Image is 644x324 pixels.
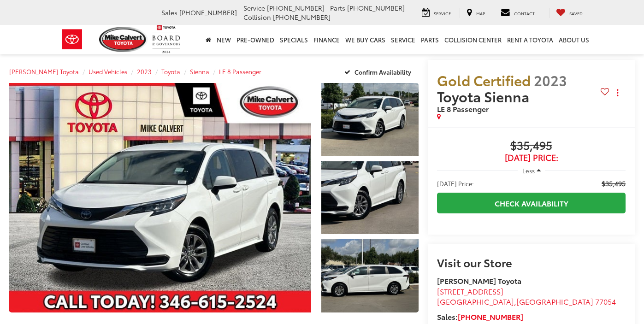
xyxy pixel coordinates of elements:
span: Sales [161,8,177,17]
a: WE BUY CARS [343,25,388,54]
a: Service [415,8,458,18]
span: 2023 [534,70,567,90]
img: Mike Calvert Toyota [99,27,148,52]
h2: Visit our Store [437,256,626,268]
span: Toyota Sienna [437,86,532,106]
span: [STREET_ADDRESS] [437,286,503,296]
span: [PHONE_NUMBER] [267,3,325,12]
a: Parts [418,25,442,54]
a: Finance [311,25,343,54]
span: [PHONE_NUMBER] [347,3,405,12]
span: Less [522,166,535,175]
a: Toyota [161,67,180,76]
span: Service [434,10,451,16]
a: [STREET_ADDRESS] [GEOGRAPHIC_DATA],[GEOGRAPHIC_DATA] 77054 [437,286,616,307]
span: Collision [243,12,271,22]
button: Actions [609,85,626,101]
a: Sienna [190,67,209,76]
span: Confirm Availability [354,68,411,76]
span: LE 8 Passenger [437,103,489,114]
a: Expand Photo 1 [321,83,419,156]
img: 2023 Toyota Sienna LE 8 Passenger [320,238,419,313]
img: 2023 Toyota Sienna LE 8 Passenger [320,160,419,235]
span: [PHONE_NUMBER] [179,8,237,17]
a: Expand Photo 0 [9,83,311,312]
a: LE 8 Passenger [219,67,261,76]
span: Contact [514,10,535,16]
span: 77054 [595,296,616,306]
a: Home [203,25,214,54]
span: [PHONE_NUMBER] [273,12,331,22]
img: 2023 Toyota Sienna LE 8 Passenger [6,82,314,313]
a: [PERSON_NAME] Toyota [9,67,79,76]
a: Rent a Toyota [504,25,556,54]
span: $35,495 [602,179,626,188]
img: 2023 Toyota Sienna LE 8 Passenger [320,82,419,157]
span: [GEOGRAPHIC_DATA] [437,296,514,306]
a: Pre-Owned [234,25,277,54]
a: Map [460,8,492,18]
span: Parts [330,3,345,12]
span: [GEOGRAPHIC_DATA] [516,296,593,306]
strong: Sales: [437,311,523,322]
a: Expand Photo 2 [321,161,419,235]
a: [PHONE_NUMBER] [458,311,523,322]
a: Collision Center [442,25,504,54]
span: Saved [569,10,583,16]
a: Service [388,25,418,54]
a: Contact [494,8,542,18]
span: [DATE] Price: [437,153,626,162]
a: Specials [277,25,311,54]
button: Confirm Availability [339,64,419,80]
span: Map [476,10,485,16]
span: dropdown dots [617,89,618,96]
strong: [PERSON_NAME] Toyota [437,275,521,286]
a: Expand Photo 3 [321,239,419,312]
a: About Us [556,25,592,54]
span: Service [243,3,265,12]
button: Less [518,162,545,179]
img: Toyota [55,24,89,54]
a: Check Availability [437,193,626,213]
span: [DATE] Price: [437,179,474,188]
a: New [214,25,234,54]
span: , [437,296,616,306]
a: My Saved Vehicles [549,8,590,18]
a: Used Vehicles [89,67,127,76]
span: $35,495 [437,139,626,153]
span: Gold Certified [437,70,531,90]
a: 2023 [137,67,152,76]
